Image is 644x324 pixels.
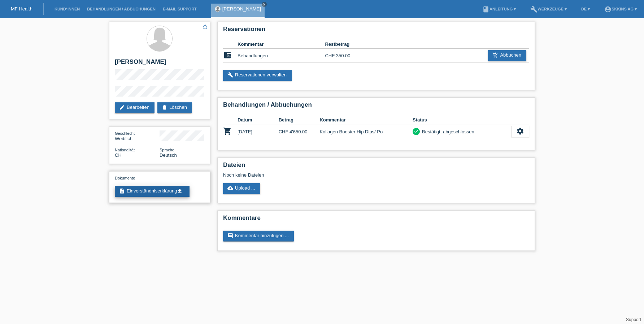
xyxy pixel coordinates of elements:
[177,188,183,194] i: get_app
[492,52,498,58] i: add_shopping_cart
[11,6,32,12] a: MF Health
[115,130,160,141] div: Weiblich
[223,231,294,241] a: commentKommentar hinzufügen ...
[119,188,125,194] i: description
[115,176,135,180] span: Dokumente
[115,131,135,136] span: Geschlecht
[223,161,529,172] h2: Dateien
[414,129,419,134] i: check
[530,6,538,13] i: build
[223,183,260,194] a: cloud_uploadUpload ...
[279,116,320,124] th: Betrag
[115,148,135,152] span: Nationalität
[223,127,232,136] i: POSP00026982
[238,49,325,63] td: Behandlungen
[262,3,266,6] i: close
[159,7,200,11] a: E-Mail Support
[115,102,155,113] a: editBearbeiten
[413,116,511,124] th: Status
[162,105,167,110] i: delete
[262,2,267,7] a: close
[279,124,320,139] td: CHF 4'650.00
[325,49,369,63] td: CHF 350.00
[223,172,444,178] div: Noch keine Dateien
[227,72,233,78] i: build
[488,50,526,61] a: add_shopping_cartAbbuchen
[626,317,641,322] a: Support
[223,101,529,112] h2: Behandlungen / Abbuchungen
[223,70,292,81] a: buildReservationen verwalten
[223,26,529,36] h2: Reservationen
[223,214,529,225] h2: Kommentare
[238,40,325,49] th: Kommentar
[227,233,233,239] i: comment
[157,102,192,113] a: deleteLöschen
[51,7,83,11] a: Kund*innen
[482,6,489,13] i: book
[83,7,159,11] a: Behandlungen / Abbuchungen
[160,148,174,152] span: Sprache
[223,51,232,59] i: account_balance_wallet
[527,7,570,11] a: buildWerkzeuge ▾
[516,127,524,135] i: settings
[420,128,474,136] div: Bestätigt, abgeschlossen
[222,6,261,12] a: [PERSON_NAME]
[202,23,208,30] i: star_border
[119,105,125,110] i: edit
[319,116,413,124] th: Kommentar
[238,116,279,124] th: Datum
[601,7,640,11] a: account_circleSKKINS AG ▾
[115,58,204,69] h2: [PERSON_NAME]
[319,124,413,139] td: Kollagen Booster Hip Dips/ Po
[479,7,519,11] a: bookAnleitung ▾
[202,23,208,31] a: star_border
[604,6,612,13] i: account_circle
[325,40,369,49] th: Restbetrag
[115,152,122,158] span: Schweiz
[160,152,177,158] span: Deutsch
[227,185,233,191] i: cloud_upload
[578,7,593,11] a: DE ▾
[115,186,190,197] a: descriptionEinverständniserklärungget_app
[238,124,279,139] td: [DATE]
